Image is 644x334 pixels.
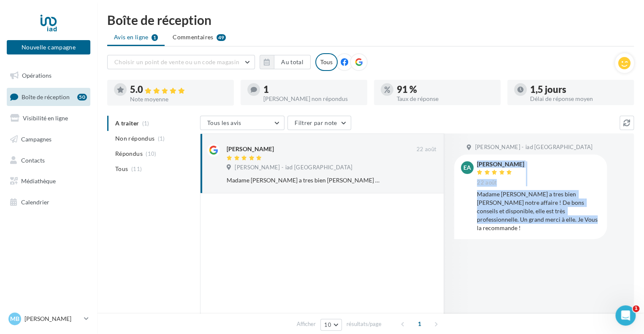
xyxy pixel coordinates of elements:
span: EA [463,163,471,172]
button: Filtrer par note [287,116,351,130]
span: 22 août [417,146,436,153]
span: Tous [115,165,128,173]
span: 1 [413,317,426,331]
span: Visibilité en ligne [23,114,68,122]
span: 10 [324,321,331,328]
div: Tous [315,53,338,71]
span: MB [10,315,19,323]
span: 1 [633,305,639,312]
span: Commentaires [173,33,213,41]
a: Boîte de réception50 [5,88,92,106]
div: 1,5 jours [530,85,627,94]
button: Nouvelle campagne [7,40,90,54]
div: Délai de réponse moyen [530,96,627,102]
a: Opérations [5,67,92,84]
span: [PERSON_NAME] - iad [GEOGRAPHIC_DATA] [475,144,593,151]
div: Note moyenne [130,96,227,102]
button: Au total [260,55,311,69]
span: Opérations [22,72,51,79]
span: Répondus [115,149,143,158]
a: MB [PERSON_NAME] [7,311,90,327]
span: Boîte de réception [22,93,70,100]
span: 22 août [477,179,497,187]
span: (11) [131,166,142,172]
div: [PERSON_NAME] non répondus [263,96,360,102]
div: Boîte de réception [107,14,634,26]
span: Contacts [21,156,45,163]
span: Calendrier [21,198,49,206]
div: 91 % [397,85,494,94]
div: 5.0 [130,85,227,95]
span: (10) [146,150,156,157]
span: Tous les avis [207,119,241,126]
div: Madame [PERSON_NAME] a tres bien [PERSON_NAME] notre affaire ! De bons conseils et disponible, el... [477,190,600,232]
a: Médiathèque [5,172,92,190]
button: Au total [274,55,311,69]
span: Médiathèque [21,177,56,185]
a: Visibilité en ligne [5,109,92,127]
span: Choisir un point de vente ou un code magasin [114,58,239,65]
span: Non répondus [115,134,154,143]
p: [PERSON_NAME] [24,315,81,323]
span: résultats/page [346,320,382,328]
iframe: Intercom live chat [615,305,636,326]
span: (1) [158,135,165,142]
a: Campagnes [5,130,92,148]
a: Contacts [5,152,92,169]
span: Afficher [297,320,316,328]
a: Calendrier [5,193,92,211]
button: Choisir un point de vente ou un code magasin [107,55,255,69]
button: 10 [320,319,342,331]
div: [PERSON_NAME] [477,161,524,167]
div: Taux de réponse [397,96,494,102]
div: 50 [77,94,87,100]
button: Tous les avis [200,116,284,130]
span: [PERSON_NAME] - iad [GEOGRAPHIC_DATA] [235,164,352,171]
div: [PERSON_NAME] [227,145,274,153]
div: 1 [263,85,360,94]
div: 49 [216,34,226,41]
div: Madame [PERSON_NAME] a tres bien [PERSON_NAME] notre affaire ! De bons conseils et disponible, el... [227,176,382,185]
span: Campagnes [21,136,51,143]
